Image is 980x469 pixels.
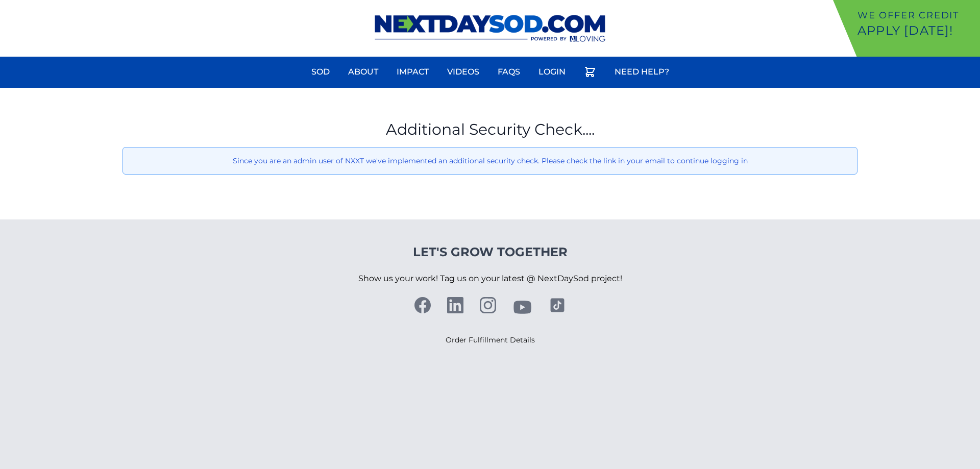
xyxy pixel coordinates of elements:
p: Apply [DATE]! [857,22,976,39]
a: Videos [441,60,485,84]
a: Order Fulfillment Details [446,335,535,344]
a: Sod [305,60,336,84]
p: We offer Credit [857,8,976,22]
p: Show us your work! Tag us on your latest @ NextDaySod project! [358,260,622,297]
h4: Let's Grow Together [358,244,622,260]
a: About [342,60,384,84]
p: Since you are an admin user of NXXT we've implemented an additional security check. Please check ... [131,156,849,166]
h1: Additional Security Check.... [122,120,857,139]
a: Need Help? [608,60,675,84]
a: Login [532,60,572,84]
a: Impact [390,60,435,84]
a: FAQs [492,60,526,84]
